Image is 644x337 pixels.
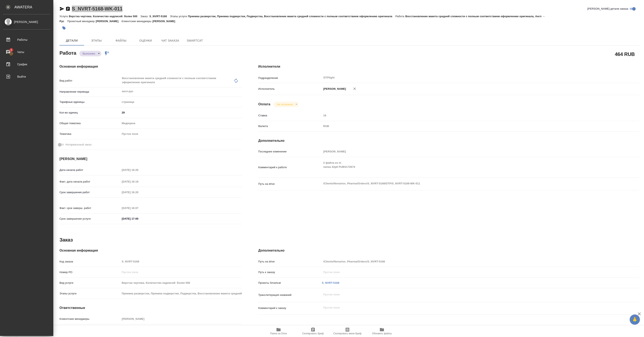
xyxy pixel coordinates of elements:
[81,52,96,55] button: Выполнен
[258,281,322,285] p: Проекты Smartcat
[59,132,120,136] p: Тематика
[1,59,52,69] a: График
[258,293,322,297] p: Транслитерация названий
[8,48,14,52] span: 3
[59,206,120,210] p: Факт. срок заверш. работ
[258,165,322,169] p: Комментарий к работе
[96,20,122,23] p: [PERSON_NAME]
[322,269,608,275] input: Пустое поле
[372,332,392,335] span: Обновить файлы
[14,3,53,11] div: AWATERA
[120,189,156,195] input: Пустое поле
[120,110,242,116] input: ✎ Введи что-нибудь
[258,76,322,80] p: Подразделение
[59,90,120,94] p: Направление перевода
[274,102,299,107] div: Выполнен
[59,180,120,184] p: Факт. дата начала работ
[69,15,140,18] p: Верстка чертежа. Количество надписей: более 500
[258,87,322,91] p: Исполнитель
[258,150,322,154] p: Последнее изменение
[59,24,69,33] button: Добавить тэг
[59,217,120,221] p: Срок завершения услуги
[120,99,242,106] div: страница
[122,20,153,23] p: Клиентские менеджеры
[59,15,69,18] p: Услуга
[258,113,322,118] p: Ставка
[59,305,242,310] h4: Ответственные
[120,259,242,264] input: Пустое поле
[330,326,365,337] button: Скопировать мини-бриф
[3,49,50,55] div: Чаты
[149,15,170,18] p: S_NVRT-5168
[59,49,76,56] h2: Работа
[120,269,242,275] input: Пустое поле
[350,84,359,93] button: Удалить исполнителя
[322,123,608,130] div: RUB
[120,205,156,211] input: Пустое поле
[59,111,120,115] p: Кол-во единиц
[365,326,399,337] button: Обновить файлы
[258,182,322,186] p: Путь на drive
[111,38,131,43] span: Файлы
[59,292,120,296] p: Этапы услуги
[1,47,52,57] a: 3Чаты
[322,112,608,118] input: Пустое поле
[322,281,339,284] a: S_NVRT-5168
[79,51,101,56] div: Выполнен
[136,38,155,43] span: Оценки
[185,38,205,43] span: SmartCat
[59,157,242,161] h4: [PERSON_NAME]
[630,314,640,325] button: 🙏
[59,6,64,11] button: Скопировать ссылку для ЯМессенджера
[258,270,322,274] p: Путь к заказу
[302,332,324,335] span: Скопировать бриф
[258,260,322,264] p: Путь на drive
[65,143,91,147] span: Нотариальный заказ
[261,326,296,337] button: Папка на Drive
[170,15,188,18] p: Этапы услуги
[322,180,608,187] textarea: /Clients/Novartos_Pharma/Orders/S_NVRT-5168/DTP/S_NVRT-5168-WK-011
[120,179,156,185] input: Пустое поле
[322,159,608,175] textarea: 2 файла из in папка 32p8 PUBS172674
[59,317,120,321] p: Клиентские менеджеры
[333,332,361,335] span: Скопировать мини-бриф
[587,7,628,11] span: [PERSON_NAME] детали заказа
[322,149,608,154] input: Пустое поле
[3,74,50,80] div: Выйти
[615,51,635,58] h2: 464 RUB
[120,316,242,322] input: Пустое поле
[276,103,294,106] button: Не оплачена
[120,290,242,296] input: Пустое поле
[120,216,156,222] input: ✎ Введи что-нибудь
[395,15,405,18] p: Работа
[322,259,608,264] input: Пустое поле
[3,20,50,24] div: [PERSON_NAME]
[1,35,52,45] a: Работы
[120,167,156,173] input: Пустое поле
[270,332,287,335] span: Папка на Drive
[296,326,330,337] button: Скопировать бриф
[59,270,120,274] p: Номер РО
[59,248,242,253] h4: Основная информация
[67,20,96,23] p: Проектный менеджер
[120,280,242,286] input: Пустое поле
[258,306,322,310] p: Комментарий к заказу
[152,20,178,23] p: [PERSON_NAME]
[59,79,120,83] p: Вид работ
[3,61,50,67] div: График
[87,38,106,43] span: Этапы
[59,260,120,264] p: Код заказа
[258,64,639,69] h4: Исполнители
[258,102,270,107] h4: Оплата
[120,130,242,137] div: Пустое поле
[188,15,395,18] p: Приемка разверстки, Приемка подверстки, Подверстка, Восстановление макета средней сложности с пол...
[140,15,149,18] p: Заказ:
[59,168,120,172] p: Дата начала работ
[59,100,120,104] p: Тарифные единицы
[3,37,50,43] div: Работы
[1,71,52,82] a: Выйти
[62,38,82,43] span: Детали
[59,121,120,125] p: Общая тематика
[59,190,120,194] p: Срок завершения работ
[631,315,638,324] span: 🙏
